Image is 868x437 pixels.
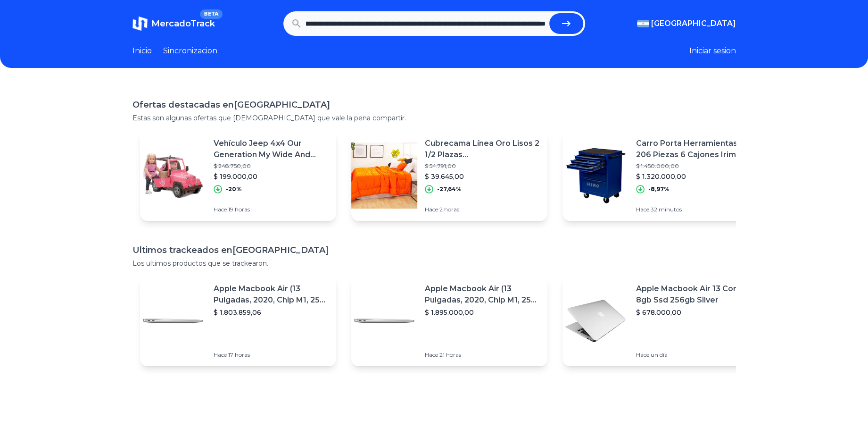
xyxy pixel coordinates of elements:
h1: Ultimos trackeados en [GEOGRAPHIC_DATA] [132,244,736,257]
a: Featured imageApple Macbook Air 13 Core I5 8gb Ssd 256gb Silver$ 678.000,00Hace un día [562,276,759,366]
a: Featured imageCubrecama Línea Oro Lisos 2 1/2 Plazas [GEOGRAPHIC_DATA]$ 54.791,00$ 39.645,00-27,6... [351,130,547,221]
a: Featured imageCarro Porta Herramientas 206 Piezas 6 Cajones Irimo$ 1.450.000,00$ 1.320.000,00-8,9... [562,130,759,221]
p: $ 39.645,00 [425,172,540,181]
a: Inicio [132,45,152,57]
p: -27,64% [437,185,462,193]
p: Los ultimos productos que se trackearon. [132,259,736,268]
span: [GEOGRAPHIC_DATA] [651,18,736,29]
img: Featured image [562,143,628,209]
p: Cubrecama Línea Oro Lisos 2 1/2 Plazas [GEOGRAPHIC_DATA] [425,138,540,160]
p: Hace 2 horas [425,206,540,213]
img: Featured image [140,143,206,209]
p: -8,97% [648,185,670,193]
a: Sincronizacion [163,45,217,57]
p: $ 199.000,00 [214,172,329,181]
span: BETA [200,9,222,19]
p: Hace 17 horas [214,351,329,359]
a: Featured imageVehículo Jeep 4x4 Our Generation My Wide And Highways 4x4$ 248.750,00$ 199.000,00-2... [140,130,336,221]
p: Apple Macbook Air (13 Pulgadas, 2020, Chip M1, 256 Gb De Ssd, 8 Gb De Ram) - Plata [214,283,329,306]
img: Featured image [140,288,206,354]
button: Iniciar sesion [689,45,736,57]
p: Apple Macbook Air (13 Pulgadas, 2020, Chip M1, 256 Gb De Ssd, 8 Gb De Ram) - Plata [425,283,540,306]
p: -20% [226,185,242,193]
h1: Ofertas destacadas en [GEOGRAPHIC_DATA] [132,98,736,111]
p: Carro Porta Herramientas 206 Piezas 6 Cajones Irimo [636,138,751,160]
p: $ 1.803.859,06 [214,308,329,317]
p: $ 1.895.000,00 [425,308,540,317]
span: MercadoTrack [151,18,215,29]
a: MercadoTrackBETA [132,16,215,31]
img: Argentina [637,20,649,27]
p: $ 54.791,00 [425,162,540,170]
p: $ 248.750,00 [214,162,329,170]
p: Hace un día [636,351,751,359]
img: MercadoTrack [132,16,148,31]
p: Vehículo Jeep 4x4 Our Generation My Wide And Highways 4x4 [214,138,329,160]
p: Hace 19 horas [214,206,329,213]
a: Featured imageApple Macbook Air (13 Pulgadas, 2020, Chip M1, 256 Gb De Ssd, 8 Gb De Ram) - Plata$... [140,276,336,366]
p: $ 1.450.000,00 [636,162,751,170]
img: Featured image [351,288,417,354]
img: Featured image [562,288,628,354]
p: Hace 32 minutos [636,206,751,213]
p: Hace 21 horas [425,351,540,359]
img: Featured image [351,143,417,209]
p: $ 678.000,00 [636,308,751,317]
a: Featured imageApple Macbook Air (13 Pulgadas, 2020, Chip M1, 256 Gb De Ssd, 8 Gb De Ram) - Plata$... [351,276,547,366]
p: Apple Macbook Air 13 Core I5 8gb Ssd 256gb Silver [636,283,751,306]
p: Estas son algunas ofertas que [DEMOGRAPHIC_DATA] que vale la pena compartir. [132,113,736,123]
p: $ 1.320.000,00 [636,172,751,181]
button: [GEOGRAPHIC_DATA] [637,18,736,29]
